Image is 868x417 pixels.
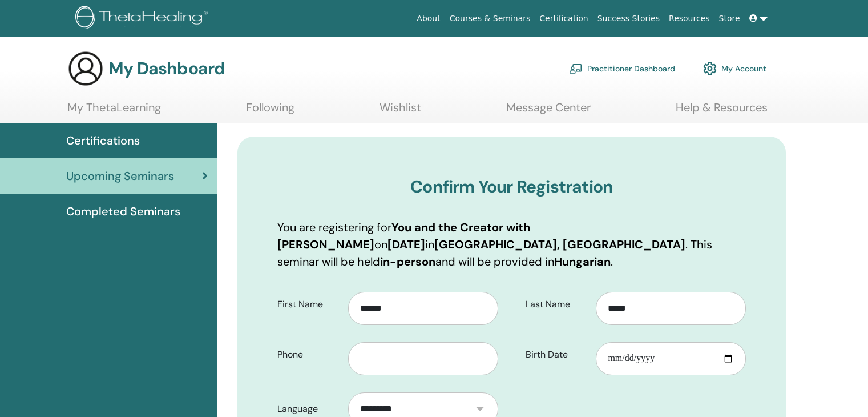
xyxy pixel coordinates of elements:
[535,8,592,29] a: Certification
[246,101,294,123] a: Following
[66,167,174,185] span: Upcoming Seminars
[593,8,664,29] a: Success Stories
[434,237,685,252] b: [GEOGRAPHIC_DATA], [GEOGRAPHIC_DATA]
[506,101,591,123] a: Message Center
[108,58,225,79] h3: My Dashboard
[569,63,583,74] img: chalkboard-teacher.svg
[277,220,530,252] b: You and the Creator with [PERSON_NAME]
[703,59,717,78] img: cog.svg
[387,237,425,252] b: [DATE]
[380,254,435,269] b: in-person
[67,50,104,87] img: generic-user-icon.jpg
[67,101,161,123] a: My ThetaLearning
[569,56,675,81] a: Practitioner Dashboard
[554,254,611,269] b: Hungarian
[445,8,535,29] a: Courses & Seminars
[269,344,348,366] label: Phone
[517,294,596,315] label: Last Name
[714,8,745,29] a: Store
[66,203,180,220] span: Completed Seminars
[703,56,766,81] a: My Account
[380,101,421,123] a: Wishlist
[277,177,746,197] h3: Confirm Your Registration
[277,219,746,270] p: You are registering for on in . This seminar will be held and will be provided in .
[676,101,768,123] a: Help & Resources
[269,294,348,315] label: First Name
[66,132,140,149] span: Certifications
[664,8,714,29] a: Resources
[75,6,212,31] img: logo.png
[517,344,596,366] label: Birth Date
[412,8,445,29] a: About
